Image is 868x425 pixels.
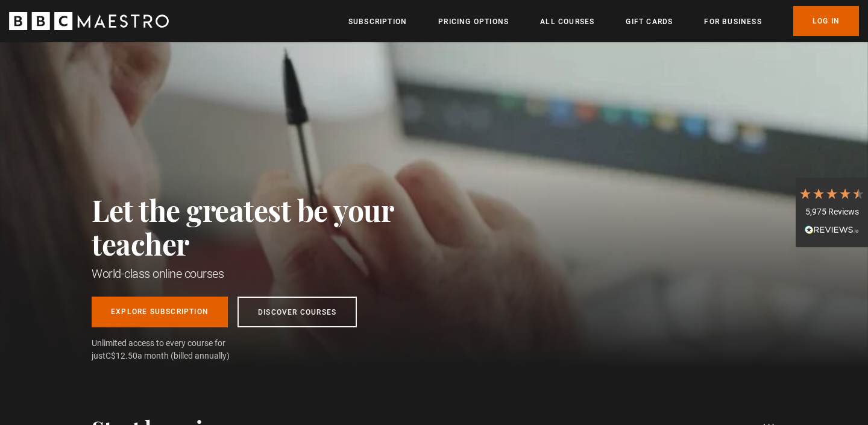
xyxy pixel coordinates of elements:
div: 5,975 ReviewsRead All Reviews [796,178,868,248]
h2: Let the greatest be your teacher [92,193,447,260]
nav: Primary [348,6,859,36]
img: REVIEWS.io [805,225,859,234]
a: Subscription [348,16,407,28]
a: Pricing Options [438,16,509,28]
a: Log In [793,6,859,36]
a: Discover Courses [237,297,357,327]
div: Read All Reviews [799,224,865,238]
a: Gift Cards [626,16,673,28]
a: Explore Subscription [92,297,228,327]
div: 4.7 Stars [799,187,865,200]
div: 5,975 Reviews [799,206,865,218]
h1: World-class online courses [92,265,447,282]
a: All Courses [540,16,594,28]
span: Unlimited access to every course for just a month (billed annually) [92,337,254,362]
span: C$12.50 [105,351,137,360]
a: For business [704,16,761,28]
svg: BBC Maestro [9,12,169,30]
